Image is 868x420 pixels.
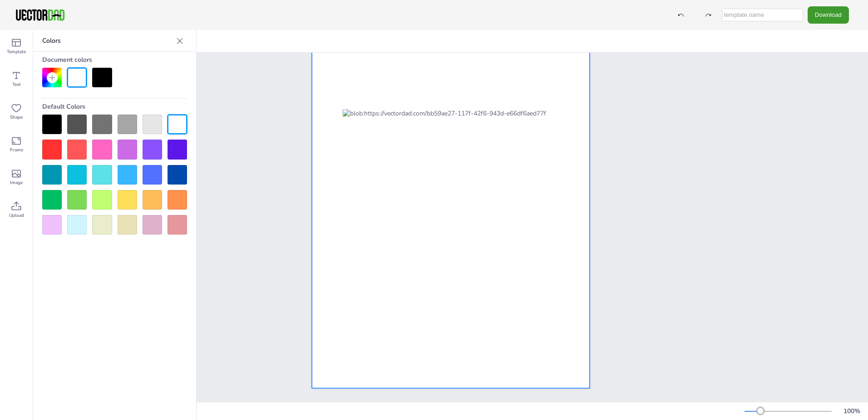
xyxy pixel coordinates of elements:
span: Upload [9,212,24,219]
div: Default Colors [42,99,187,115]
input: template name [722,9,803,21]
span: Frame [10,146,23,154]
span: Text [12,81,21,88]
span: Shape [10,114,23,121]
div: 100 % [841,407,863,415]
span: Image [10,179,23,186]
span: Template [7,48,26,55]
p: Colors [42,30,173,52]
img: VectorDad-1.png [15,8,66,22]
div: Document colors [42,52,187,68]
button: Download [808,6,849,23]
